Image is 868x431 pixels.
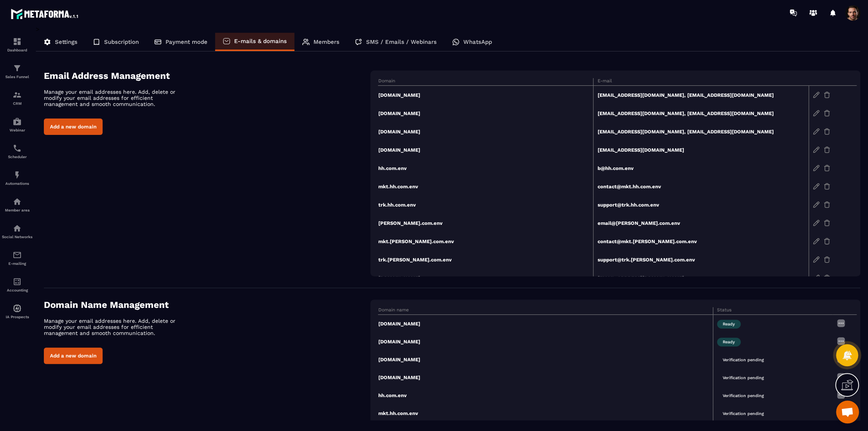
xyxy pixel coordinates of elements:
[13,224,22,233] img: social-network
[378,232,593,250] td: mkt.[PERSON_NAME].com.env
[13,64,22,73] img: formation
[463,38,492,45] p: WhatsApp
[823,110,830,117] img: trash-gr.2c9399ab.svg
[823,128,830,135] img: trash-gr.2c9399ab.svg
[813,238,820,245] img: edit-gr.78e3acdd.svg
[44,300,370,310] h4: Domain Name Management
[2,288,32,292] p: Accounting
[717,373,770,382] span: Verification pending
[823,238,830,245] img: trash-gr.2c9399ab.svg
[378,214,593,232] td: [PERSON_NAME].com.env
[378,78,593,86] th: Domain
[378,307,713,315] th: Domain name
[2,271,32,298] a: accountantaccountantAccounting
[13,197,22,206] img: automations
[13,277,22,286] img: accountant
[593,177,809,195] td: contact@mkt.hh.com.env
[234,38,287,45] p: E-mails & domains
[378,315,713,333] td: [DOMAIN_NAME]
[13,144,22,153] img: scheduler
[2,111,32,138] a: automationsautomationsWebinar
[378,250,593,269] td: trk.[PERSON_NAME].com.env
[836,401,859,423] a: Mở cuộc trò chuyện
[813,165,820,171] img: edit-gr.78e3acdd.svg
[378,369,713,386] td: [DOMAIN_NAME]
[836,336,845,346] img: more
[717,320,741,328] span: Ready
[813,128,820,135] img: edit-gr.78e3acdd.svg
[823,274,830,281] img: trash-gr.2c9399ab.svg
[313,38,339,45] p: Members
[2,315,32,319] p: IA Prospects
[2,85,32,111] a: formationformationCRM
[13,90,22,99] img: formation
[2,218,32,245] a: social-networksocial-networkSocial Networks
[378,269,593,287] td: [DOMAIN_NAME]
[2,48,32,52] p: Dashboard
[378,404,713,422] td: mkt.hh.com.env
[378,333,713,351] td: [DOMAIN_NAME]
[813,274,820,281] img: edit-gr.78e3acdd.svg
[593,269,809,287] td: [EMAIL_ADDRESS][DOMAIN_NAME]
[823,165,830,171] img: trash-gr.2c9399ab.svg
[378,159,593,177] td: hh.com.env
[2,191,32,218] a: automationsautomationsMember area
[44,348,103,364] button: Add a new domain
[44,119,103,135] button: Add a new domain
[13,37,22,46] img: formation
[2,181,32,186] p: Automations
[593,195,809,214] td: support@trk.hh.com.env
[813,201,820,208] img: edit-gr.78e3acdd.svg
[813,256,820,263] img: edit-gr.78e3acdd.svg
[823,146,830,153] img: trash-gr.2c9399ab.svg
[2,75,32,79] p: Sales Funnel
[2,138,32,165] a: schedulerschedulerScheduler
[823,183,830,190] img: trash-gr.2c9399ab.svg
[378,386,713,404] td: hh.com.env
[2,101,32,106] p: CRM
[813,110,820,117] img: edit-gr.78e3acdd.svg
[717,391,770,400] span: Verification pending
[378,104,593,122] td: [DOMAIN_NAME]
[813,146,820,153] img: edit-gr.78e3acdd.svg
[44,70,370,81] h4: Email Address Management
[2,235,32,239] p: Social Networks
[13,250,22,260] img: email
[2,31,32,58] a: formationformationDashboard
[11,7,79,21] img: logo
[593,141,809,159] td: [EMAIL_ADDRESS][DOMAIN_NAME]
[717,409,770,418] span: Verification pending
[717,338,741,346] span: Ready
[823,91,830,98] img: trash-gr.2c9399ab.svg
[813,91,820,98] img: edit-gr.78e3acdd.svg
[378,177,593,195] td: mkt.hh.com.env
[378,86,593,104] td: [DOMAIN_NAME]
[2,245,32,271] a: emailemailE-mailing
[378,122,593,141] td: [DOMAIN_NAME]
[13,304,22,313] img: automations
[55,38,77,45] p: Settings
[813,183,820,190] img: edit-gr.78e3acdd.svg
[2,128,32,132] p: Webinar
[593,159,809,177] td: b@hh.com.env
[836,319,845,328] img: more
[593,122,809,141] td: [EMAIL_ADDRESS][DOMAIN_NAME], [EMAIL_ADDRESS][DOMAIN_NAME]
[593,232,809,250] td: contact@mkt.[PERSON_NAME].com.env
[104,38,139,45] p: Subscription
[717,356,770,364] span: Verification pending
[13,170,22,179] img: automations
[823,201,830,208] img: trash-gr.2c9399ab.svg
[366,38,437,45] p: SMS / Emails / Webinars
[44,89,177,107] p: Manage your email addresses here. Add, delete or modify your email addresses for efficient manage...
[378,195,593,214] td: trk.hh.com.env
[2,261,32,266] p: E-mailing
[593,250,809,269] td: support@trk.[PERSON_NAME].com.env
[2,58,32,85] a: formationformationSales Funnel
[593,78,809,86] th: E-mail
[836,372,845,381] img: more
[823,220,830,226] img: trash-gr.2c9399ab.svg
[2,165,32,191] a: automationsautomationsAutomations
[713,307,833,315] th: Status
[378,141,593,159] td: [DOMAIN_NAME]
[593,214,809,232] td: email@[PERSON_NAME].com.env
